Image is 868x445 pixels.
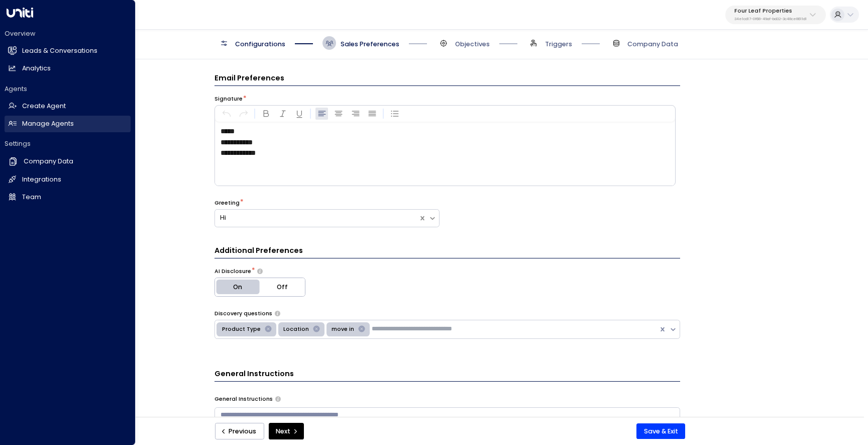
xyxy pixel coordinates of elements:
[545,40,572,49] span: Triggers
[214,395,273,403] label: General Instructions
[22,46,97,56] h2: Leads & Conversations
[219,324,262,335] div: Product Type
[220,213,413,223] div: Hi
[734,17,807,21] p: 34e1cd17-0f68-49af-bd32-3c48ce8611d1
[24,157,73,166] h2: Company Data
[235,40,285,49] span: Configurations
[22,175,61,185] h2: Integrations
[214,73,680,86] h3: Email Preferences
[725,6,826,24] button: Four Leaf Properties34e1cd17-0f68-49af-bd32-3c48ce8611d1
[329,324,356,335] div: move in
[214,95,243,103] label: Signature
[22,102,66,111] h2: Create Agent
[257,269,263,275] button: Choose whether the agent should proactively disclose its AI nature in communications or only reve...
[5,139,131,148] h2: Settings
[22,64,51,73] h2: Analytics
[237,108,250,120] button: Redo
[221,108,233,120] button: Undo
[627,40,678,49] span: Company Data
[5,171,131,188] a: Integrations
[275,396,281,402] button: Provide any specific instructions you want the agent to follow when responding to leads. This app...
[22,119,74,129] h2: Manage Agents
[341,40,399,49] span: Sales Preferences
[5,29,131,38] h2: Overview
[5,43,131,59] a: Leads & Conversations
[5,116,131,132] a: Manage Agents
[214,199,240,207] label: Greeting
[275,311,280,316] button: Select the types of questions the agent should use to engage leads in initial emails. These help ...
[280,324,310,335] div: Location
[455,40,490,49] span: Objectives
[260,278,305,296] button: Off
[356,324,368,335] div: Remove move in
[5,60,131,77] a: Analytics
[214,310,272,318] label: Discovery questions
[5,153,131,170] a: Company Data
[215,278,260,296] button: On
[734,8,807,14] p: Four Leaf Properties
[214,245,680,258] h3: Additional Preferences
[262,324,274,335] div: Remove Product Type
[215,423,264,440] button: Previous
[5,189,131,206] a: Team
[269,423,304,440] button: Next
[5,98,131,115] a: Create Agent
[214,268,251,276] label: AI Disclosure
[214,278,305,297] div: Platform
[310,324,322,335] div: Remove Location
[22,193,41,202] h2: Team
[214,369,680,382] h3: General Instructions
[5,84,131,94] h2: Agents
[636,423,685,439] button: Save & Exit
